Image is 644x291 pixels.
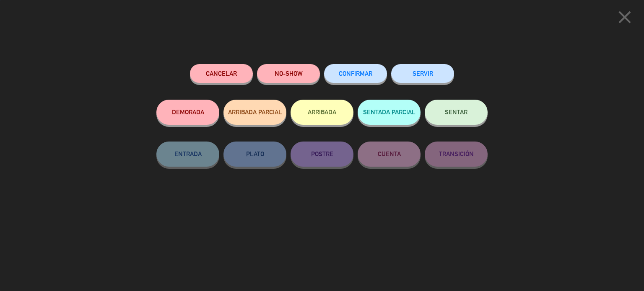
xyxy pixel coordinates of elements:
span: CONFIRMAR [339,70,372,77]
button: POSTRE [291,142,353,167]
button: ENTRADA [156,142,219,167]
button: CONFIRMAR [324,64,387,83]
button: TRANSICIÓN [425,142,488,167]
span: ARRIBADA PARCIAL [228,108,282,116]
button: DEMORADA [156,100,219,125]
button: ARRIBADA [291,100,353,125]
button: NO-SHOW [257,64,320,83]
button: SENTADA PARCIAL [358,100,421,125]
i: close [614,7,635,28]
button: Cancelar [190,64,253,83]
button: PLATO [223,142,286,167]
button: ARRIBADA PARCIAL [223,100,286,125]
button: CUENTA [358,142,421,167]
button: SENTAR [425,100,488,125]
button: SERVIR [391,64,454,83]
span: SENTAR [445,108,467,116]
button: close [612,6,638,31]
